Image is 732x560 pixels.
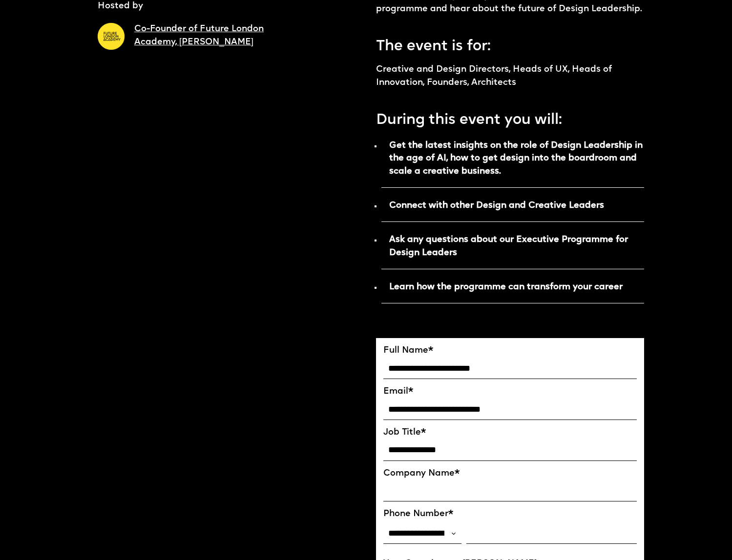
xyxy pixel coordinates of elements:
a: Co-Founder of Future London Academy, [PERSON_NAME] [134,25,264,46]
img: A yellow circle with Future London Academy logo [98,23,125,50]
p: The event is for: [376,31,645,58]
label: Email [383,386,637,397]
label: Job Title [383,427,637,438]
p: During this event you will: [376,104,645,132]
p: Creative and Design Directors, Heads of UX, Heads of Innovation, Founders, Architects [376,63,645,90]
strong: Get the latest insights on the role of Design Leadership in the age of AI, how to get design into... [389,141,643,176]
label: Full Name [383,345,637,356]
strong: Ask any questions about our Executive Programme for Design Leaders [389,236,628,257]
label: Phone Number [383,509,637,520]
label: Company Name [383,468,637,479]
strong: Connect with other Design and Creative Leaders [389,201,604,210]
strong: Learn how the programme can transform your career [389,283,623,291]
